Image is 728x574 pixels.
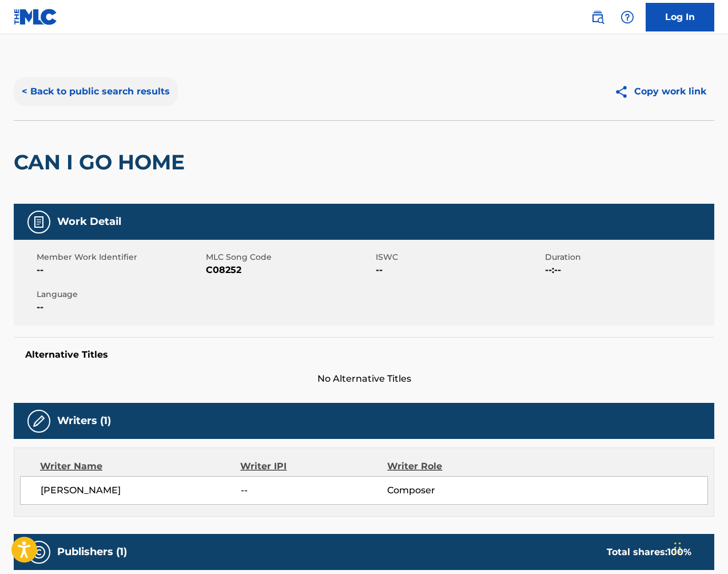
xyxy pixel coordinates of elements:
iframe: Chat Widget [671,519,728,574]
span: MLC Song Code [206,251,372,263]
h5: Publishers (1) [57,545,127,559]
span: No Alternative Titles [14,372,714,386]
button: < Back to public search results [14,77,178,106]
img: Work Detail [32,215,46,229]
img: Copy work link [614,85,634,99]
div: Writer Name [40,460,240,473]
span: [PERSON_NAME] [41,484,241,497]
img: Writers [32,414,46,428]
h5: Alternative Titles [25,349,703,361]
img: MLC Logo [14,9,58,25]
span: Member Work Identifier [37,251,203,263]
div: Drag [674,531,681,565]
h5: Work Detail [57,215,121,228]
img: search [591,10,604,24]
span: -- [37,300,203,314]
a: Log In [646,3,714,31]
div: Total shares: [607,545,691,559]
span: ISWC [376,251,542,263]
span: -- [37,263,203,277]
span: -- [241,484,388,497]
div: Help [616,6,639,29]
h2: CAN I GO HOME [14,149,190,175]
span: Duration [545,251,711,263]
h5: Writers (1) [57,414,111,427]
span: C08252 [206,263,372,277]
div: Writer Role [387,460,521,473]
img: Publishers [32,545,46,559]
span: -- [376,263,542,277]
div: Writer IPI [240,460,387,473]
span: Language [37,288,203,300]
img: help [620,10,634,24]
span: --:-- [545,263,711,277]
span: 100 % [667,547,691,557]
a: Public Search [586,6,609,29]
button: Copy work link [606,77,714,106]
span: Composer [387,484,520,497]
